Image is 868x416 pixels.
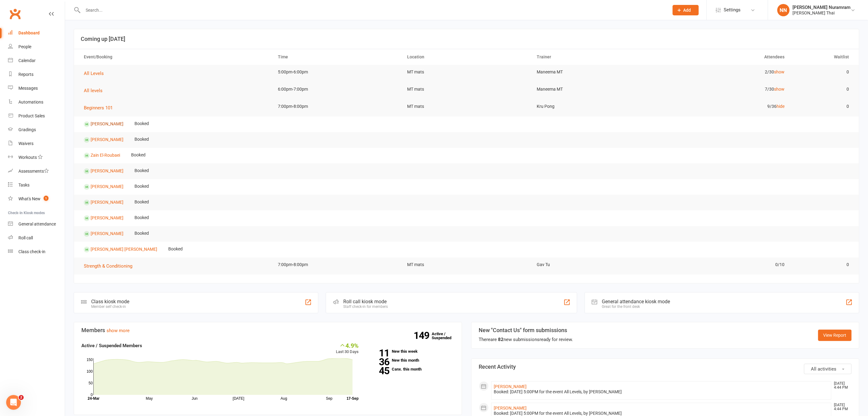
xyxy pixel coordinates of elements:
strong: 11 [368,348,389,358]
div: Roll call [18,235,33,240]
th: Time [272,49,402,65]
div: Dashboard [18,30,40,35]
td: Booked [129,210,154,225]
a: show more [107,328,130,333]
span: Settings [724,3,741,17]
td: 5:00pm-6:00pm [272,65,402,79]
td: 0 [790,82,855,96]
a: [PERSON_NAME] [91,200,123,205]
div: Last 30 Days [336,342,359,355]
td: Booked [129,179,154,194]
button: All activities [804,364,852,374]
div: There are new submissions ready for review. [479,336,573,343]
td: 9/36 [661,99,790,114]
a: 45Canx. this month [368,367,454,371]
a: Calendar [8,54,65,68]
td: MT mats [402,99,531,114]
iframe: Intercom live chat [6,395,21,410]
a: Roll call [8,231,65,245]
a: Reports [8,68,65,81]
h3: New "Contact Us" form submissions [479,327,573,333]
a: 36New this month [368,358,454,362]
button: Add [673,5,699,15]
td: Booked [163,242,188,256]
time: [DATE] 4:44 PM [831,403,851,411]
a: [PERSON_NAME] [91,184,123,189]
div: Roll call kiosk mode [343,299,388,304]
div: Reports [18,72,33,77]
div: People [18,44,31,49]
h3: Recent Activity [479,364,852,370]
div: Calendar [18,58,36,63]
a: Waivers [8,137,65,151]
div: What's New [18,196,41,201]
th: Attendees [661,49,790,65]
span: All levels [84,88,103,93]
td: 7/30 [661,82,790,96]
a: Dashboard [8,26,65,40]
td: Booked [129,226,154,241]
strong: 45 [368,366,389,375]
td: MT mats [402,65,531,79]
td: Kru Pong [531,99,661,114]
th: Trainer [531,49,661,65]
div: Waivers [18,141,33,146]
div: Booked: [DATE] 5:00PM for the event All Levels, by [PERSON_NAME] [494,389,829,394]
span: Strength & Conditioning [84,263,132,269]
div: Staff check-in for members [343,304,388,309]
a: [PERSON_NAME] [PERSON_NAME] [91,247,157,252]
td: 6:00pm-7:00pm [272,82,402,96]
td: Maneema MT [531,82,661,96]
button: All levels [84,87,107,94]
span: 1 [44,196,49,201]
button: Beginners 101 [84,104,117,112]
strong: 36 [368,357,389,367]
a: View Report [818,330,852,341]
div: General attendance kiosk mode [602,299,670,304]
td: 2/30 [661,65,790,79]
td: Gav Tu [531,257,661,272]
td: Booked [129,195,154,209]
h3: Coming up [DATE] [81,36,852,42]
a: Tasks [8,178,65,192]
div: Automations [18,100,43,104]
a: 149Active / Suspended [432,327,459,344]
th: Event/Booking [78,49,272,65]
a: Gradings [8,123,65,137]
a: [PERSON_NAME] [91,169,123,174]
a: Workouts [8,151,65,164]
td: 0/10 [661,257,790,272]
div: NN [777,4,790,16]
td: 0 [790,99,855,114]
td: Booked [129,163,154,178]
div: Tasks [18,182,29,187]
td: 0 [790,257,855,272]
a: Messages [8,81,65,95]
a: Assessments [8,164,65,178]
a: Product Sales [8,109,65,123]
a: [PERSON_NAME] [91,231,123,236]
td: MT mats [402,82,531,96]
div: 4.9% [336,342,359,349]
div: General attendance [18,222,56,226]
span: All activities [811,366,837,372]
div: [PERSON_NAME] Thai [793,10,851,16]
a: Clubworx [7,6,23,22]
a: 11New this week [368,349,454,353]
div: Member self check-in [91,304,129,309]
td: Maneema MT [531,65,661,79]
a: Class kiosk mode [8,245,65,259]
a: [PERSON_NAME] [91,122,123,127]
a: [PERSON_NAME] [91,137,123,142]
a: What's New1 [8,192,65,206]
input: Search... [81,6,665,14]
div: [PERSON_NAME] Nuramram [793,5,851,10]
td: Booked [129,116,154,131]
h3: Members [81,327,454,333]
span: Beginners 101 [84,105,113,111]
a: show [774,69,784,74]
a: [PERSON_NAME] [494,384,527,389]
div: Booked: [DATE] 5:00PM for the event All Levels, by [PERSON_NAME] [494,411,829,416]
div: Class kiosk mode [91,299,129,304]
button: All Levels [84,70,108,77]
